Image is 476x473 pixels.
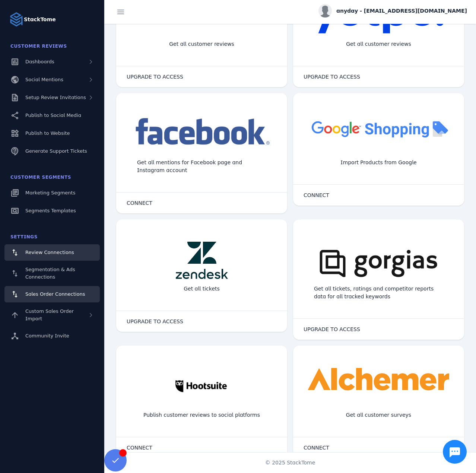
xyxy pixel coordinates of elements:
[25,291,85,297] span: Sales Order Connections
[10,44,67,49] span: Customer Reviews
[296,322,368,337] button: UPGRADE TO ACCESS
[25,95,86,100] span: Setup Review Invitations
[304,445,329,450] span: CONNECT
[304,327,360,332] span: UPGRADE TO ACCESS
[25,190,75,196] span: Marketing Segments
[25,267,75,280] span: Segmentation & Ads Connections
[24,16,56,23] strong: StackTome
[10,175,71,180] span: Customer Segments
[4,286,100,302] a: Sales Order Connections
[119,314,191,329] button: UPGRADE TO ACCESS
[119,196,160,210] button: CONNECT
[127,74,183,79] span: UPGRADE TO ACCESS
[296,69,368,84] button: UPGRADE TO ACCESS
[169,368,235,405] img: hootsuite.jpg
[163,34,240,54] div: Get all customer reviews
[9,12,24,27] img: Logo image
[308,115,449,142] img: googleshopping.png
[4,244,100,261] a: Review Connections
[25,59,54,64] span: Dashboards
[25,112,81,118] span: Publish to Social Media
[25,208,76,213] span: Segments Templates
[304,74,360,79] span: UPGRADE TO ACCESS
[119,69,191,84] button: UPGRADE TO ACCESS
[265,459,315,467] span: © 2025 StackTome
[4,262,100,285] a: Segmentation & Ads Connections
[4,203,100,219] a: Segments Templates
[318,4,467,18] button: anyday - [EMAIL_ADDRESS][DOMAIN_NAME]
[4,125,100,142] a: Publish to Website
[334,153,422,172] div: Import Products from Google
[4,107,100,124] a: Publish to Social Media
[296,188,337,203] button: CONNECT
[178,279,226,299] div: Get all tickets
[127,200,152,206] span: CONNECT
[336,7,467,15] span: anyday - [EMAIL_ADDRESS][DOMAIN_NAME]
[4,328,100,344] a: Community Invite
[127,319,183,324] span: UPGRADE TO ACCESS
[304,193,329,198] span: CONNECT
[131,153,272,180] div: Get all mentions for Facebook page and Instagram account
[131,115,272,149] img: facebook.png
[137,405,266,425] div: Publish customer reviews to social platforms
[318,4,332,18] img: profile.jpg
[340,34,417,54] div: Get all customer reviews
[25,333,69,339] span: Community Invite
[296,440,337,455] button: CONNECT
[10,234,38,239] span: Settings
[4,143,100,159] a: Generate Support Tickets
[176,242,228,279] img: zendesk.png
[25,148,87,154] span: Generate Support Tickets
[25,308,74,321] span: Custom Sales Order Import
[308,279,449,307] div: Get all tickets, ratings and competitor reports data for all tracked keywords
[119,440,160,455] button: CONNECT
[25,130,70,136] span: Publish to Website
[4,185,100,201] a: Marketing Segments
[340,405,417,425] div: Get all customer surveys
[308,368,449,394] img: alchemer.svg
[127,445,152,450] span: CONNECT
[25,250,74,255] span: Review Connections
[308,242,449,279] img: gorgias.png
[25,77,63,82] span: Social Mentions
